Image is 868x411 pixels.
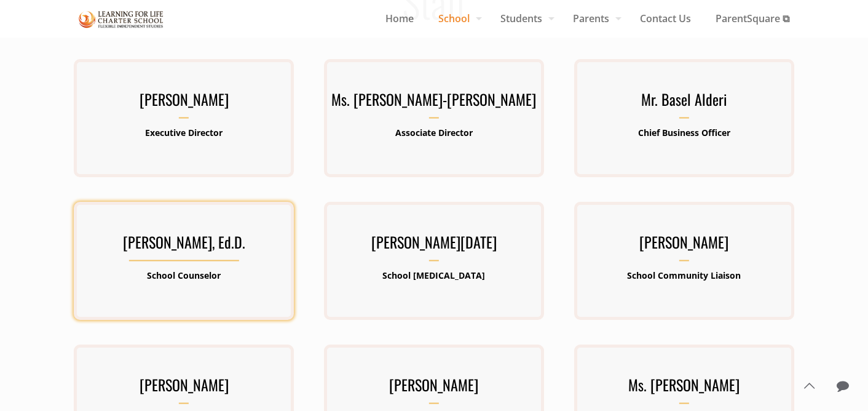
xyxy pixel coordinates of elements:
[74,229,294,261] h3: [PERSON_NAME], Ed.D.
[324,372,544,404] h3: [PERSON_NAME]
[373,9,426,28] span: Home
[147,269,221,281] b: School Counselor
[574,87,794,119] h3: Mr. Basel Alderi
[74,87,294,119] h3: [PERSON_NAME]
[74,372,294,404] h3: [PERSON_NAME]
[324,87,544,119] h3: Ms. [PERSON_NAME]-[PERSON_NAME]
[395,127,473,138] b: Associate Director
[638,127,730,138] b: Chief Business Officer
[703,9,802,28] span: ParentSquare ⧉
[796,373,822,399] a: Back to top icon
[488,9,561,28] span: Students
[561,9,628,28] span: Parents
[79,9,164,30] img: Staff
[145,127,223,138] b: Executive Director
[324,229,544,261] h3: [PERSON_NAME][DATE]
[627,269,741,281] b: School Community Liaison
[426,9,488,28] span: School
[574,372,794,404] h3: Ms. [PERSON_NAME]
[574,229,794,261] h3: [PERSON_NAME]
[628,9,703,28] span: Contact Us
[382,269,485,281] b: School [MEDICAL_DATA]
